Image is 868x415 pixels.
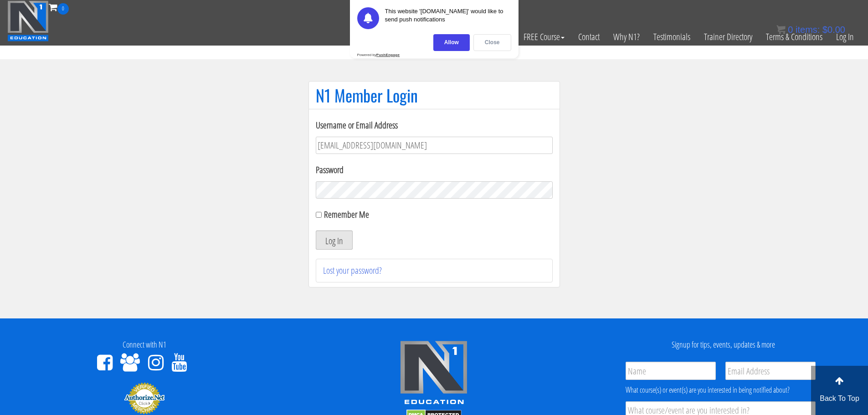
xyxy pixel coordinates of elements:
[324,208,369,220] label: Remember Me
[725,362,816,380] input: Email Address
[822,25,827,35] span: $
[606,15,647,59] a: Why N1?
[697,15,759,59] a: Trainer Directory
[323,264,382,277] a: Lost your password?
[776,25,845,35] a: 0 items: $0.00
[647,15,697,59] a: Testimonials
[473,34,511,51] div: Close
[829,15,861,59] a: Log In
[433,34,470,51] div: Allow
[49,1,69,13] a: 0
[7,340,282,349] h4: Connect with N1
[586,340,861,349] h4: Signup for tips, events, updates & more
[400,340,468,408] img: n1-edu-logo
[376,53,400,57] strong: PushEngage
[316,86,553,104] h1: N1 Member Login
[759,15,829,59] a: Terms & Conditions
[822,25,845,35] bdi: 0.00
[7,0,49,41] img: n1-education
[796,25,820,35] span: items:
[517,15,571,59] a: FREE Course
[626,384,816,395] div: What course(s) or event(s) are you interested in being notified about?
[626,362,716,380] input: Name
[316,118,553,132] label: Username or Email Address
[316,231,353,250] button: Log In
[571,15,606,59] a: Contact
[316,163,553,177] label: Password
[788,25,793,35] span: 0
[776,25,786,34] img: icon11.png
[124,382,165,415] img: Authorize.Net Merchant - Click to Verify
[357,53,400,57] div: Powered by
[57,3,69,15] span: 0
[385,7,511,29] div: This website '[DOMAIN_NAME]' would like to send push notifications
